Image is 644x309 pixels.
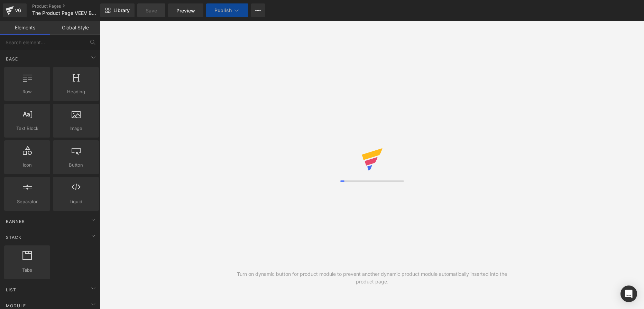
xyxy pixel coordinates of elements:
span: Image [55,125,97,132]
span: Liquid [55,198,97,205]
span: Tabs [6,266,48,274]
span: Publish [214,8,232,13]
a: New Library [100,3,135,17]
a: v6 [3,3,27,17]
span: Preview [176,7,195,14]
span: Row [6,88,48,95]
a: Product Pages [32,3,112,9]
span: Module [5,302,27,309]
span: Separator [6,198,48,205]
span: The Product Page VEEV BUNDLE V2 [32,10,99,16]
span: Heading [55,88,97,95]
span: Button [55,161,97,169]
a: Preview [168,3,203,17]
span: Icon [6,161,48,169]
span: Save [146,7,157,14]
span: Text Block [6,125,48,132]
div: Open Intercom Messenger [620,285,637,302]
span: Banner [5,218,26,225]
div: v6 [14,6,22,15]
div: Turn on dynamic button for product module to prevent another dynamic product module automatically... [236,270,508,285]
span: List [5,287,17,293]
button: More [251,3,265,17]
button: Publish [206,3,248,17]
span: Stack [5,234,22,241]
span: Base [5,56,19,62]
a: Global Style [50,21,100,35]
span: Library [113,7,130,13]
